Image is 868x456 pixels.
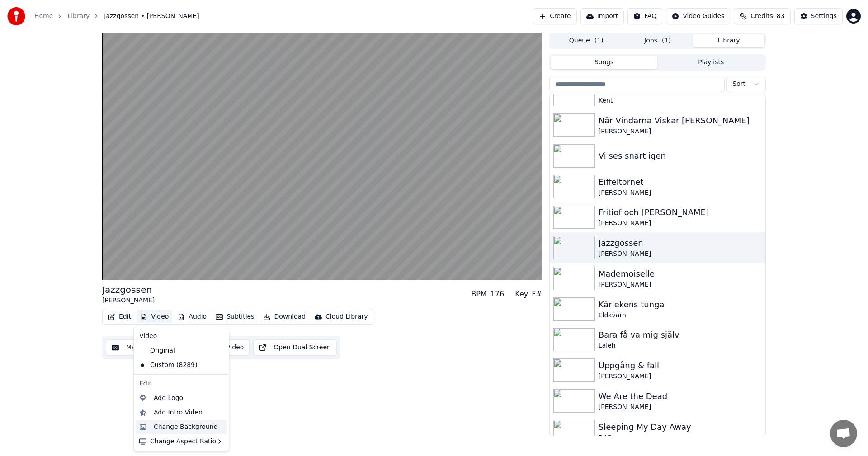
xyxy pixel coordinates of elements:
[599,390,762,403] div: We Are the Dead
[599,188,762,197] div: [PERSON_NAME]
[599,372,762,381] div: [PERSON_NAME]
[136,376,227,391] div: Edit
[599,176,762,188] div: Eiffeltornet
[666,8,730,24] button: Video Guides
[599,433,762,442] div: DAD
[599,114,762,127] div: När Vindarna Viskar [PERSON_NAME]
[102,296,155,305] div: [PERSON_NAME]
[599,421,762,433] div: Sleeping My Day Away
[174,310,210,323] button: Audio
[693,34,764,47] button: Library
[777,12,785,21] span: 83
[599,237,762,249] div: Jazzgossen
[532,289,542,300] div: F#
[136,329,227,343] div: Video
[811,12,837,21] div: Settings
[7,7,25,25] img: youka
[599,249,762,259] div: [PERSON_NAME]
[253,339,337,356] button: Open Dual Screen
[212,310,258,323] button: Subtitles
[599,280,762,289] div: [PERSON_NAME]
[491,289,505,300] div: 176
[594,36,604,45] span: ( 1 )
[551,56,658,69] button: Songs
[794,8,843,24] button: Settings
[259,310,309,323] button: Download
[106,339,172,356] button: Manual Sync
[136,343,213,358] div: Original
[154,423,218,432] div: Change Background
[154,394,183,403] div: Add Logo
[599,268,762,280] div: Mademoiselle
[471,289,486,300] div: BPM
[533,8,577,24] button: Create
[551,34,622,47] button: Queue
[515,289,528,300] div: Key
[662,36,671,45] span: ( 1 )
[325,312,368,321] div: Cloud Library
[102,283,155,296] div: Jazzgossen
[599,206,762,219] div: Fritiof och [PERSON_NAME]
[750,12,773,21] span: Credits
[34,12,53,21] a: Home
[599,329,762,341] div: Bara få va mig själv
[599,150,762,162] div: Vi ses snart igen
[137,310,172,323] button: Video
[599,403,762,412] div: [PERSON_NAME]
[657,56,764,69] button: Playlists
[136,358,213,372] div: Custom (8289)
[627,8,662,24] button: FAQ
[830,420,857,447] a: Öppna chatt
[67,12,90,21] a: Library
[34,12,199,21] nav: breadcrumb
[599,341,762,350] div: Laleh
[136,434,227,449] div: Change Aspect Ratio
[104,310,135,323] button: Edit
[599,298,762,311] div: Kärlekens tunga
[104,12,199,21] span: Jazzgossen • [PERSON_NAME]
[599,219,762,228] div: [PERSON_NAME]
[599,359,762,372] div: Uppgång & fall
[734,8,790,24] button: Credits83
[732,80,745,89] span: Sort
[622,34,693,47] button: Jobs
[599,127,762,136] div: [PERSON_NAME]
[154,408,203,417] div: Add Intro Video
[599,96,762,105] div: Kent
[599,311,762,320] div: Eldkvarn
[580,8,624,24] button: Import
